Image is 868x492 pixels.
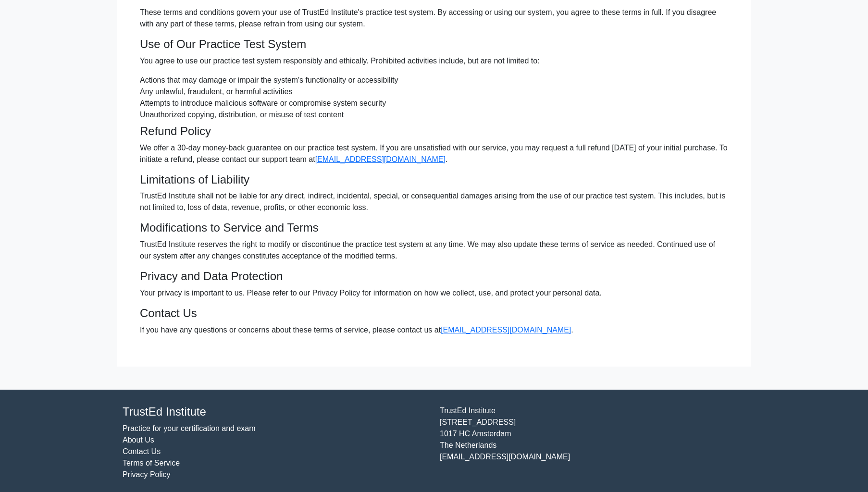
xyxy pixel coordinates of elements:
[140,190,728,213] p: TrustEd Institute shall not be liable for any direct, indirect, incidental, special, or consequen...
[123,424,256,432] a: Practice for your certification and exam
[140,98,728,109] li: Attempts to introduce malicious software or compromise system security
[140,324,728,336] p: If you have any questions or concerns about these terms of service, please contact us at .
[140,109,728,121] li: Unauthorized copying, distribution, or misuse of test content
[140,142,728,165] p: We offer a 30-day money-back guarantee on our practice test system. If you are unsatisfied with o...
[441,326,571,334] a: [EMAIL_ADDRESS][DOMAIN_NAME]
[123,470,171,479] a: Privacy Policy
[140,221,728,235] h4: Modifications to Service and Terms
[434,405,751,480] div: TrustEd Institute [STREET_ADDRESS] 1017 HC Amsterdam The Netherlands [EMAIL_ADDRESS][DOMAIN_NAME]
[140,37,728,51] h4: Use of Our Practice Test System
[140,124,728,138] h4: Refund Policy
[140,55,728,67] p: You agree to use our practice test system responsibly and ethically. Prohibited activities includ...
[123,436,154,444] a: About Us
[123,447,161,455] a: Contact Us
[140,86,728,98] li: Any unlawful, fraudulent, or harmful activities
[140,270,728,283] h4: Privacy and Data Protection
[140,173,728,187] h4: Limitations of Liability
[140,287,728,299] p: Your privacy is important to us. Please refer to our Privacy Policy for information on how we col...
[140,239,728,262] p: TrustEd Institute reserves the right to modify or discontinue the practice test system at any tim...
[123,459,180,467] a: Terms of Service
[140,74,728,86] li: Actions that may damage or impair the system's functionality or accessibility
[315,155,446,163] a: [EMAIL_ADDRESS][DOMAIN_NAME]
[140,307,728,320] h4: Contact Us
[140,7,728,30] p: These terms and conditions govern your use of TrustEd Institute's practice test system. By access...
[123,405,428,419] h4: TrustEd Institute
